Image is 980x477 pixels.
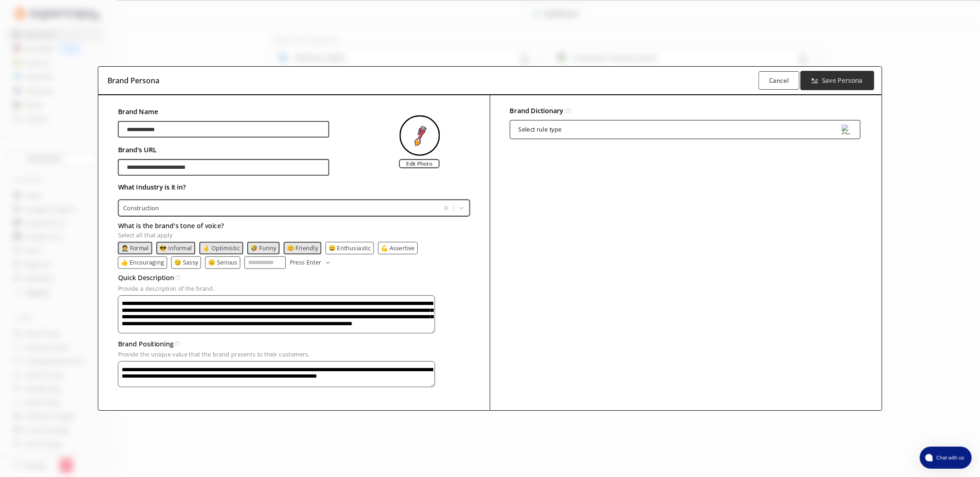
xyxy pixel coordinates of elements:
button: 💪 Assertive [381,245,415,251]
button: 😊 Friendly [287,245,318,251]
button: 🤣 Funny [251,245,277,251]
label: Edit Photo [399,159,440,168]
button: 🤞 Optimistic [203,245,240,251]
p: Provide the unique value that the brand presents to their customers. [118,351,470,358]
h3: Quick Description [118,272,174,284]
input: brand-persona-input-input [118,159,329,176]
button: 👍 Encouraging [121,259,164,266]
input: brand-persona-input-input [118,121,329,138]
button: 😑 Serious [208,259,238,266]
button: Cancel [759,71,799,90]
div: tone-text-list [118,242,470,269]
p: Select all that apply [118,232,470,238]
img: Tooltip Icon [175,341,180,346]
input: tone-input [244,256,286,269]
h3: Brand Positioning [118,338,174,350]
h3: What is the brand's tone of voice? [118,219,470,232]
button: Press Enter Press Enter [290,256,331,269]
img: Tooltip Icon [566,109,571,114]
h2: Brand Dictionary [510,105,564,117]
img: Close [400,115,440,155]
button: 🤵 Formal [121,245,149,251]
button: Save Persona [800,71,874,90]
button: 😏 Sassy [174,259,198,266]
textarea: textarea-textarea [118,362,435,388]
h2: Brand Name [118,105,329,118]
p: Provide a description of the brand. [118,286,470,292]
img: Close [842,125,852,135]
button: atlas-launcher [920,447,972,469]
textarea: textarea-textarea [118,295,435,333]
h2: What Industry is it in? [118,181,470,194]
img: Press Enter [326,261,331,264]
div: Select rule type [518,126,561,133]
b: Save Persona [822,76,863,85]
h3: Brand Persona [108,74,159,87]
p: Press Enter [290,259,321,266]
img: Tooltip Icon [176,276,181,281]
button: 😎 Informal [160,245,192,251]
button: 😄 Enthusiastic [329,245,371,251]
h2: Brand's URL [118,144,329,156]
span: Chat with us [933,454,966,461]
b: Cancel [769,76,789,85]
